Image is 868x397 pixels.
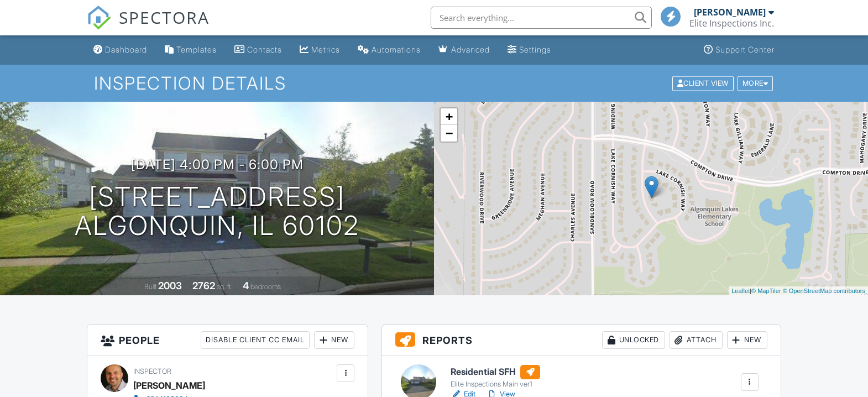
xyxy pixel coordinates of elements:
img: The Best Home Inspection Software - Spectora [87,6,111,30]
a: Zoom out [441,125,457,142]
h1: Inspection Details [94,74,774,93]
h3: People [87,325,368,356]
a: © MapTiler [751,288,781,294]
span: sq. ft. [217,283,232,291]
div: 4 [243,280,249,291]
a: Dashboard [89,40,151,60]
span: Inspector [133,367,171,375]
span: Built [144,283,156,291]
div: Contacts [247,45,282,54]
a: Metrics [295,40,344,60]
a: Residential SFH Elite Inspections Main ver1 [451,365,540,389]
a: Automations (Basic) [353,40,425,60]
div: Support Center [715,45,775,54]
div: | [729,286,868,296]
a: Support Center [699,40,779,60]
h3: Reports [382,325,781,356]
h1: [STREET_ADDRESS] Algonquin, IL 60102 [75,182,359,241]
h3: [DATE] 4:00 pm - 6:00 pm [131,157,304,172]
a: Contacts [230,40,286,60]
div: Disable Client CC Email [201,331,310,349]
div: 2003 [158,280,182,291]
div: Dashboard [105,45,147,54]
div: Settings [519,45,551,54]
div: [PERSON_NAME] [694,7,766,18]
div: More [738,76,773,91]
div: 2762 [192,280,215,291]
span: bedrooms [250,283,281,291]
a: Settings [503,40,556,60]
div: Attach [670,331,723,349]
input: Search everything... [431,7,652,29]
a: Client View [671,79,736,87]
div: Elite Inspections Main ver1 [451,380,540,389]
h6: Residential SFH [451,365,540,379]
a: Zoom in [441,108,457,125]
div: Client View [672,76,734,91]
a: © OpenStreetMap contributors [783,288,865,294]
span: SPECTORA [119,6,210,29]
a: Leaflet [731,288,750,294]
div: New [314,331,354,349]
a: Advanced [434,40,494,60]
div: New [727,331,767,349]
div: Automations [372,45,421,54]
div: Templates [176,45,217,54]
div: Metrics [311,45,340,54]
div: [PERSON_NAME] [133,377,205,394]
a: Templates [160,40,221,60]
div: Advanced [451,45,490,54]
a: SPECTORA [87,15,210,38]
div: Unlocked [602,331,665,349]
div: Elite Inspections Inc. [689,18,774,29]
